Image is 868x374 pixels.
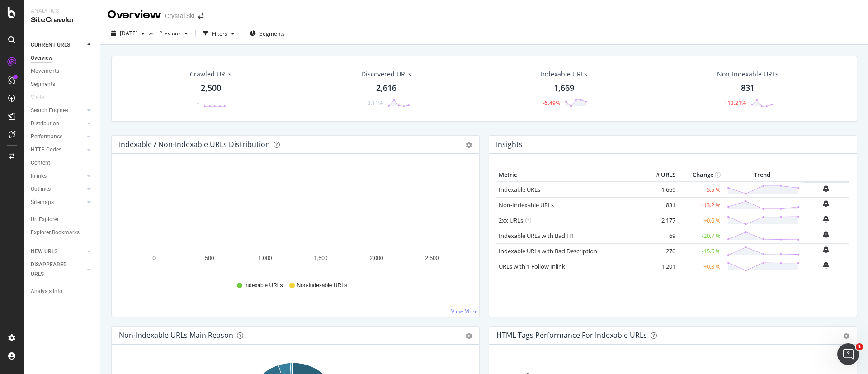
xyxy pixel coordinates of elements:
div: HTML Tags Performance for Indexable URLs [496,331,647,340]
div: Overview [31,53,52,63]
span: Non-Indexable URLs [297,282,347,289]
div: gear [843,333,849,339]
div: Segments [31,80,55,89]
text: 1,500 [314,255,327,261]
h4: Insights [496,138,523,151]
td: +0.3 % [678,259,723,274]
a: Search Engines [31,106,85,115]
a: Url Explorer [31,215,94,224]
a: URLs with 1 Follow Inlink [499,262,565,270]
a: Sitemaps [31,198,85,207]
div: Crystal Ski [165,11,194,20]
svg: A chart. [119,168,467,273]
a: Indexable URLs with Bad Description [499,247,597,255]
div: 2,500 [201,82,221,94]
div: Analysis Info [31,287,62,296]
span: 2025 Sep. 5th [120,29,137,37]
div: Discovered URLs [361,70,411,79]
div: Analytics [31,7,93,15]
div: Outlinks [31,185,51,194]
text: 2,000 [369,255,383,261]
div: Visits [31,93,44,102]
div: Overview [108,7,161,23]
button: Filters [199,26,238,41]
div: SiteCrawler [31,15,93,25]
button: [DATE] [108,26,148,41]
th: Metric [496,168,642,182]
td: -5.5 % [678,182,723,198]
td: -20.7 % [678,228,723,243]
div: bell-plus [823,200,829,207]
span: 1 [856,343,863,350]
div: 831 [741,82,755,94]
div: HTTP Codes [31,145,61,155]
td: 1,201 [642,259,678,274]
div: Url Explorer [31,215,59,224]
button: Previous [156,26,192,41]
div: -5.49% [543,99,560,107]
div: Indexable URLs [541,70,587,79]
a: Inlinks [31,171,85,181]
td: 69 [642,228,678,243]
a: Analysis Info [31,287,94,296]
a: Indexable URLs [499,185,540,194]
a: Performance [31,132,85,142]
text: 2,500 [425,255,439,261]
div: Search Engines [31,106,68,115]
div: - [197,99,199,107]
span: vs [148,29,156,37]
th: # URLS [642,168,678,182]
td: 2,177 [642,213,678,228]
div: Inlinks [31,171,47,181]
div: +13.21% [724,99,746,107]
td: +0.6 % [678,213,723,228]
a: Content [31,158,94,168]
div: bell-plus [823,261,829,269]
div: gear [466,333,472,339]
a: Explorer Bookmarks [31,228,94,237]
div: Movements [31,66,59,76]
a: Indexable URLs with Bad H1 [499,232,574,240]
div: Non-Indexable URLs [717,70,778,79]
div: bell-plus [823,246,829,253]
div: Performance [31,132,62,142]
text: 0 [152,255,156,261]
div: gear [466,142,472,148]
span: Previous [156,29,181,37]
td: 270 [642,243,678,259]
a: Distribution [31,119,85,128]
iframe: Intercom live chat [837,343,859,365]
a: Segments [31,80,94,89]
td: 1,669 [642,182,678,198]
td: -15.6 % [678,243,723,259]
div: DISAPPEARED URLS [31,260,76,279]
a: Overview [31,53,94,63]
div: NEW URLS [31,247,57,256]
a: Movements [31,66,94,76]
td: 831 [642,197,678,213]
div: Content [31,158,50,168]
a: Visits [31,93,53,102]
div: Indexable / Non-Indexable URLs Distribution [119,140,270,149]
a: 2xx URLs [499,216,523,224]
a: NEW URLS [31,247,85,256]
button: Segments [246,26,288,41]
div: 2,616 [376,82,396,94]
span: Indexable URLs [244,282,283,289]
div: Filters [212,30,227,38]
div: bell-plus [823,185,829,192]
div: +3.11% [364,99,383,107]
div: Explorer Bookmarks [31,228,80,237]
td: +13.2 % [678,197,723,213]
div: 1,669 [554,82,574,94]
th: Trend [723,168,802,182]
a: CURRENT URLS [31,40,85,50]
div: bell-plus [823,215,829,223]
div: Crawled URLs [190,70,231,79]
text: 500 [205,255,214,261]
a: HTTP Codes [31,145,85,155]
a: Non-Indexable URLs [499,201,554,209]
div: arrow-right-arrow-left [198,13,203,19]
div: Sitemaps [31,198,54,207]
a: DISAPPEARED URLS [31,260,85,279]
